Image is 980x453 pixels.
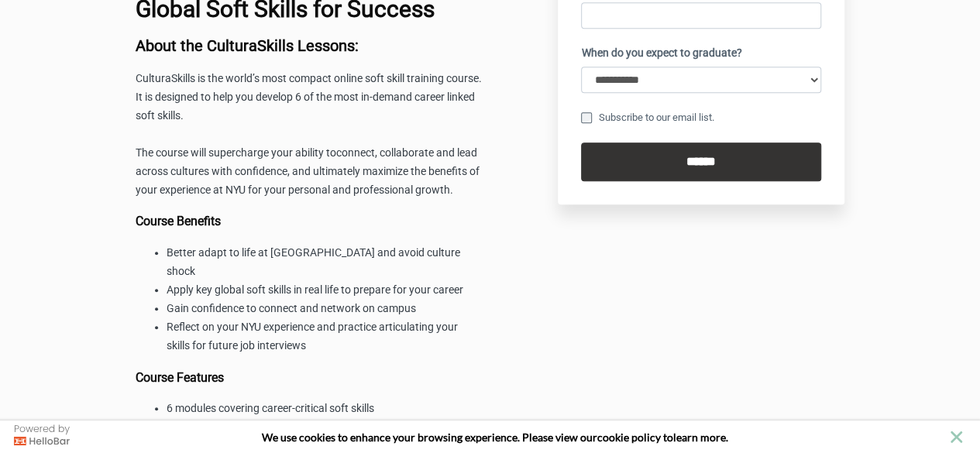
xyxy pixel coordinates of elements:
span: Better adapt to life at [GEOGRAPHIC_DATA] and avoid culture shock [167,246,460,277]
span: Apply key global soft skills in real life to prepare for your career [167,283,463,296]
input: Subscribe to our email list. [581,112,592,123]
b: Course Benefits [136,214,221,228]
a: cookie policy [597,431,661,444]
span: 6 modules covering career-critical soft skills [167,402,374,414]
label: Subscribe to our email list. [581,109,714,126]
span: The course will supercharge your ability to [136,146,336,159]
span: We use cookies to enhance your browsing experience. Please view our [262,431,597,444]
b: Course Features [136,370,224,385]
span: Reflect on your NYU experience and practice articulating your skills for future job interviews [167,321,458,352]
span: connect, collaborate and lead across cultures with confidence, and ultimately maximize the benefi... [136,146,480,196]
span: Gain confidence to connect and network on campus [167,302,416,314]
label: When do you expect to graduate? [581,44,741,63]
strong: to [663,431,673,444]
h3: About the CulturaSkills Lessons: [136,37,483,54]
button: close [947,427,966,447]
span: CulturaSkills is the world’s most compact online soft skill training course. It is designed to he... [136,72,482,122]
span: learn more. [673,431,728,444]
